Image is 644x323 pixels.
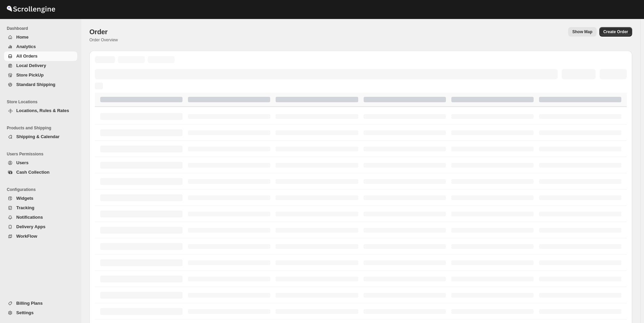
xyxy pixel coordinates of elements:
[7,187,78,192] span: Configurations
[603,29,628,35] span: Create Order
[16,234,37,239] span: WorkFlow
[16,160,28,165] span: Users
[7,26,78,31] span: Dashboard
[16,63,46,68] span: Local Delivery
[4,106,77,115] button: Locations, Rules & Rates
[4,213,77,222] button: Notifications
[4,132,77,142] button: Shipping & Calendar
[89,37,118,43] p: Order Overview
[7,125,78,131] span: Products and Shipping
[16,134,60,139] span: Shipping & Calendar
[568,27,596,37] button: Map action label
[4,42,77,51] button: Analytics
[4,299,77,308] button: Billing Plans
[4,33,77,42] button: Home
[16,170,49,175] span: Cash Collection
[16,205,34,210] span: Tracking
[4,168,77,177] button: Cash Collection
[16,82,56,87] span: Standard Shipping
[16,301,43,306] span: Billing Plans
[572,29,592,35] span: Show Map
[4,51,77,61] button: All Orders
[4,158,77,168] button: Users
[7,99,78,105] span: Store Locations
[4,203,77,213] button: Tracking
[599,27,632,37] button: Create custom order
[4,194,77,203] button: Widgets
[16,310,34,315] span: Settings
[16,215,43,220] span: Notifications
[16,224,45,229] span: Delivery Apps
[4,222,77,232] button: Delivery Apps
[16,53,38,59] span: All Orders
[4,308,77,318] button: Settings
[16,108,69,113] span: Locations, Rules & Rates
[16,44,36,49] span: Analytics
[16,72,44,78] span: Store PickUp
[89,28,107,36] span: Order
[16,35,28,40] span: Home
[4,232,77,241] button: WorkFlow
[7,151,78,157] span: Users Permissions
[16,196,33,201] span: Widgets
